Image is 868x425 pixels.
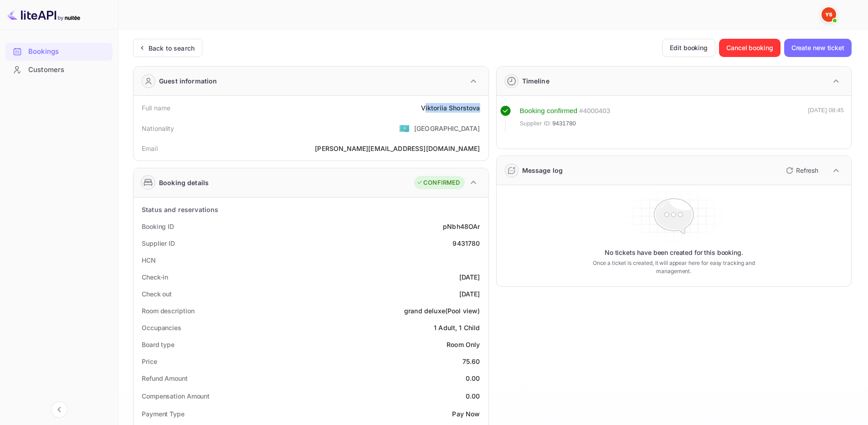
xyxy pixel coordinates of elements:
p: Once a ticket is created, it will appear here for easy tracking and management. [578,259,769,275]
div: Customers [5,61,113,79]
div: # 4000403 [579,106,610,116]
div: [GEOGRAPHIC_DATA] [414,124,480,133]
img: LiteAPI logo [7,7,80,22]
div: Occupancies [142,323,181,332]
button: Edit booking [662,39,715,57]
span: Supplier ID: [520,119,552,128]
div: Guest information [159,76,217,86]
div: Booking confirmed [520,106,578,116]
div: Nationality [142,124,175,133]
p: Refresh [796,166,818,175]
div: Back to search [149,43,195,53]
div: Viktoriia Shorstova [421,103,480,113]
div: 9431780 [452,238,480,248]
div: Room Only [447,340,480,349]
button: Cancel booking [719,39,781,57]
div: pNbh48OAr [443,222,480,231]
div: 1 Adult, 1 Child [434,323,480,332]
div: 0.00 [466,373,480,383]
div: Board type [142,340,175,349]
div: Pay Now [452,409,480,419]
div: Booking ID [142,222,174,231]
div: CONFIRMED [416,178,460,187]
div: Bookings [5,43,113,61]
div: Booking details [159,178,209,187]
div: Supplier ID [142,238,175,248]
span: United States [399,120,410,136]
div: [DATE] 08:45 [808,106,844,132]
div: [PERSON_NAME][EMAIL_ADDRESS][DOMAIN_NAME] [315,144,480,153]
button: Create new ticket [784,39,852,57]
div: 75.60 [462,357,480,366]
div: [DATE] [459,272,480,282]
div: Check-in [142,272,168,282]
div: HCN [142,255,156,265]
div: Email [142,144,158,153]
button: Collapse navigation [51,401,67,418]
div: Timeline [522,76,550,86]
div: Customers [28,65,108,75]
div: Price [142,357,157,366]
a: Bookings [5,43,113,60]
div: Status and reservations [142,205,218,214]
div: Bookings [28,47,108,57]
div: Refund Amount [142,373,188,383]
div: Room description [142,306,194,316]
img: Yandex Support [822,7,836,22]
div: Check out [142,289,172,299]
div: grand deluxe(Pool view) [404,306,480,316]
a: Customers [5,61,113,78]
span: 9431780 [552,119,576,128]
div: Message log [522,166,563,175]
div: Full name [142,103,170,113]
div: 0.00 [466,391,480,401]
div: [DATE] [459,289,480,299]
div: Compensation Amount [142,391,210,401]
p: No tickets have been created for this booking. [605,248,743,257]
div: Payment Type [142,409,185,419]
button: Refresh [781,163,822,178]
